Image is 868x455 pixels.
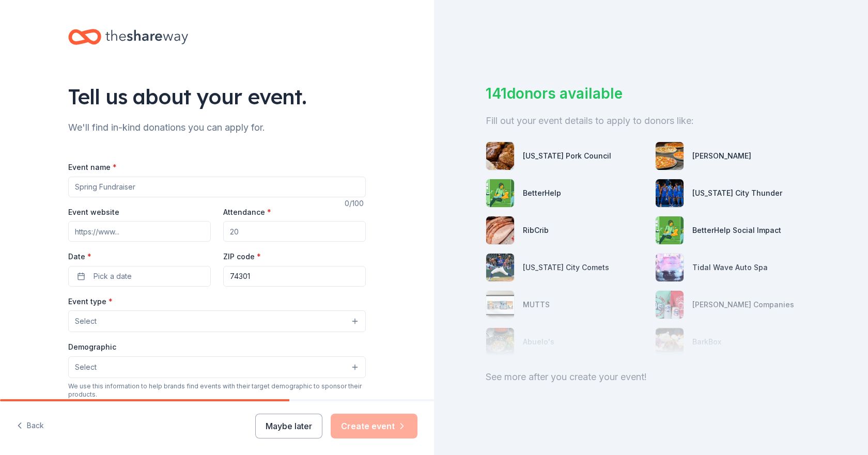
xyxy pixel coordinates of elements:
[68,252,211,262] label: Date
[656,179,684,207] img: photo for Oklahoma City Thunder
[692,150,751,162] div: [PERSON_NAME]
[486,113,816,129] div: Fill out your event details to apply to donors like:
[486,142,514,170] img: photo for Oklahoma Pork Council
[68,162,117,172] label: Event name
[523,187,561,199] div: BetterHelp
[486,83,816,104] div: 141 donors available
[223,207,271,217] label: Attendance
[486,369,816,385] div: See more after you create your event!
[17,415,44,437] button: Back
[68,356,366,378] button: Select
[68,342,116,352] label: Demographic
[68,382,366,399] div: We use this information to help brands find events with their target demographic to sponsor their...
[656,216,684,244] img: photo for BetterHelp Social Impact
[523,224,549,237] div: RibCrib
[68,119,366,136] div: We'll find in-kind donations you can apply for.
[94,270,132,283] span: Pick a date
[345,197,366,210] div: 0 /100
[68,177,366,197] input: Spring Fundraiser
[223,221,366,242] input: 20
[523,150,611,162] div: [US_STATE] Pork Council
[68,207,119,217] label: Event website
[75,315,97,327] span: Select
[223,266,366,287] input: 12345 (U.S. only)
[486,216,514,244] img: photo for RibCrib
[692,224,781,237] div: BetterHelp Social Impact
[255,414,322,438] button: Maybe later
[68,266,211,287] button: Pick a date
[486,179,514,207] img: photo for BetterHelp
[656,142,684,170] img: photo for Mazzio's
[68,310,366,332] button: Select
[68,296,113,307] label: Event type
[75,361,97,373] span: Select
[68,221,211,242] input: https://www...
[68,82,366,111] div: Tell us about your event.
[692,187,782,199] div: [US_STATE] City Thunder
[223,252,261,262] label: ZIP code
